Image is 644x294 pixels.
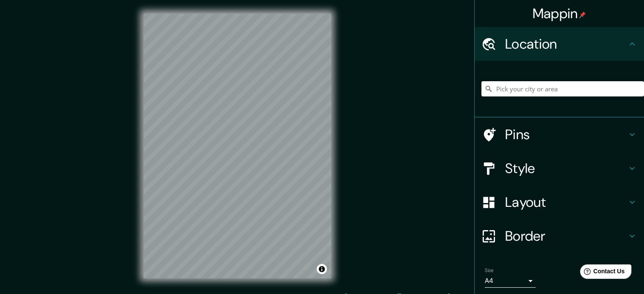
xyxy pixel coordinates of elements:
[505,160,627,177] h4: Style
[475,219,644,253] div: Border
[579,11,586,18] img: pin-icon.png
[505,194,627,211] h4: Layout
[475,118,644,151] div: Pins
[475,27,644,61] div: Location
[569,261,635,285] iframe: Help widget launcher
[475,185,644,219] div: Layout
[505,36,627,52] h4: Location
[475,151,644,185] div: Style
[505,126,627,143] h4: Pins
[505,228,627,245] h4: Border
[533,5,586,22] h4: Mappin
[481,81,644,96] input: Pick your city or area
[144,14,331,278] canvas: Map
[317,264,327,274] button: Toggle attribution
[485,274,536,288] div: A4
[485,267,494,274] label: Size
